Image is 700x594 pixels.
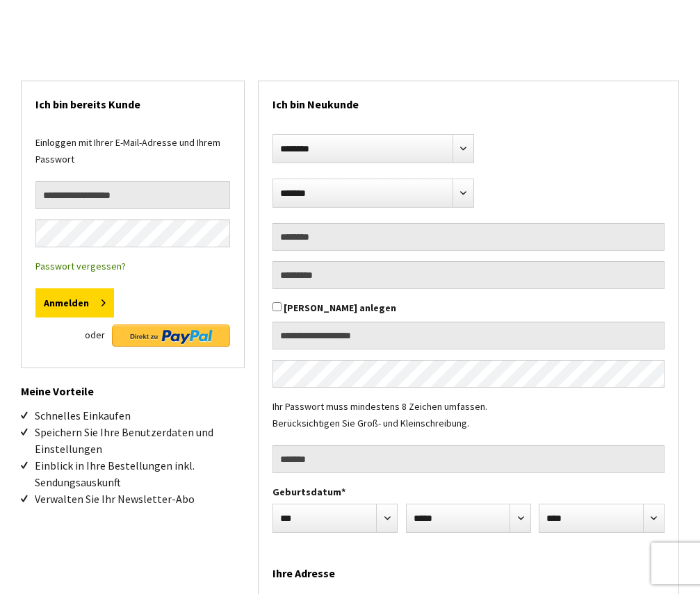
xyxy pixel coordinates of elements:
h2: Meine Vorteile [21,368,245,400]
a: Passwort vergessen? [35,260,126,272]
h2: Ich bin bereits Kunde [35,81,230,120]
div: Einloggen mit Ihrer E-Mail-Adresse und Ihrem Passwort [35,134,230,181]
li: Schnelles Einkaufen [35,407,245,424]
li: Einblick in Ihre Bestellungen inkl. Sendungsauskunft [35,457,245,490]
li: Speichern Sie Ihre Benutzerdaten und Einstellungen [35,424,245,457]
span: oder [85,324,105,345]
h2: Ich bin Neukunde [272,81,665,120]
h2: Ihre Adresse [272,550,665,589]
label: Geburtsdatum* [272,484,665,500]
img: Direkt zu PayPal Button [112,324,230,347]
li: Verwalten Sie Ihr Newsletter-Abo [35,490,245,507]
div: Ihr Passwort muss mindestens 8 Zeichen umfassen. Berücksichtigen Sie Groß- und Kleinschreibung. [272,398,665,445]
button: Anmelden [35,288,114,317]
label: [PERSON_NAME] anlegen [284,302,396,314]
